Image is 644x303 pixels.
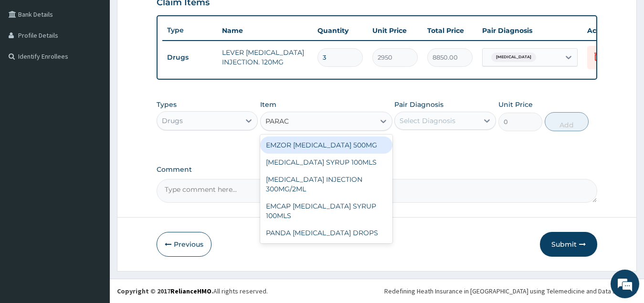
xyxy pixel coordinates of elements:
[540,232,597,257] button: Submit
[5,202,182,235] textarea: Type your message and hit 'Enter'
[260,171,392,198] div: [MEDICAL_DATA] INJECTION 300MG/2ML
[260,154,392,171] div: [MEDICAL_DATA] SYRUP 100MLS
[217,21,313,40] th: Name
[260,224,392,241] div: PANDA [MEDICAL_DATA] DROPS
[498,100,533,109] label: Unit Price
[162,116,183,125] div: Drugs
[157,166,598,174] label: Comment
[18,48,39,72] img: d_794563401_company_1708531726252_794563401
[157,232,211,257] button: Previous
[157,5,179,28] div: Minimize live chat window
[55,91,132,187] span: We're online!
[582,21,630,40] th: Actions
[400,116,455,125] div: Select Diagnosis
[260,100,276,109] label: Item
[217,43,313,72] td: LEVER [MEDICAL_DATA] INJECTION. 120MG
[491,52,536,62] span: [MEDICAL_DATA]
[162,49,217,66] td: Drugs
[260,136,392,154] div: EMZOR [MEDICAL_DATA] 500MG
[117,287,213,295] strong: Copyright © 2017 .
[157,101,177,109] label: Types
[260,198,392,224] div: EMCAP [MEDICAL_DATA] SYRUP 100MLS
[422,21,477,40] th: Total Price
[170,287,211,295] a: RelianceHMO
[50,53,160,66] div: Chat with us now
[110,279,644,303] footer: All rights reserved.
[313,21,368,40] th: Quantity
[384,286,637,296] div: Redefining Heath Insurance in [GEOGRAPHIC_DATA] using Telemedicine and Data Science!
[162,21,217,39] th: Type
[545,112,589,131] button: Add
[368,21,422,40] th: Unit Price
[477,21,582,40] th: Pair Diagnosis
[394,100,443,109] label: Pair Diagnosis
